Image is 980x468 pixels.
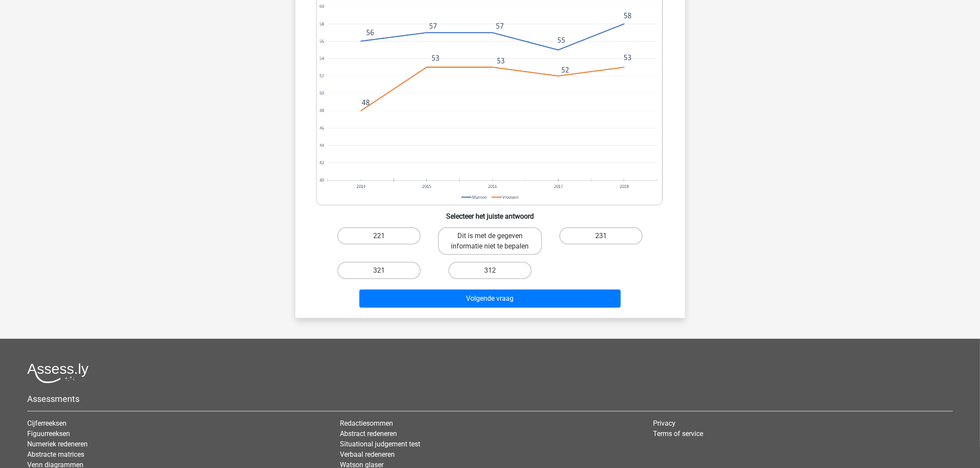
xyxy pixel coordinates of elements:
[27,440,88,448] a: Numeriek redeneren
[340,419,393,427] a: Redactiesommen
[340,440,420,448] a: Situational judgement test
[340,430,397,438] a: Abstract redeneren
[309,205,671,220] h6: Selecteer het juiste antwoord
[27,394,953,404] h5: Assessments
[27,363,89,383] img: Assessly logo
[653,419,676,427] a: Privacy
[27,430,70,438] a: Figuurreeksen
[438,227,542,255] label: Dit is met de gegeven informatie niet te bepalen
[27,419,67,427] a: Cijferreeksen
[337,262,421,279] label: 321
[359,290,621,308] button: Volgende vraag
[448,262,532,279] label: 312
[27,450,84,458] a: Abstracte matrices
[653,430,703,438] a: Terms of service
[559,227,643,245] label: 231
[340,450,395,458] a: Verbaal redeneren
[337,227,421,245] label: 221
